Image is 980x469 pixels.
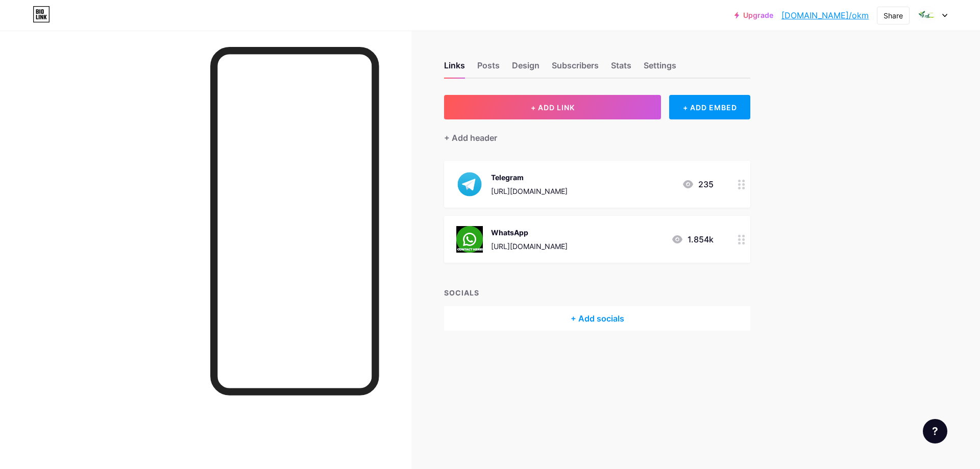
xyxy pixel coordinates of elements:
div: Posts [477,59,500,78]
div: 1.854k [671,233,714,245]
div: + ADD EMBED [669,95,750,119]
div: + Add socials [444,306,750,331]
div: WhatsApp [491,227,568,238]
div: Telegram [491,172,568,183]
div: [URL][DOMAIN_NAME] [491,241,568,252]
div: Settings [644,59,676,78]
div: Links [444,59,465,78]
span: + ADD LINK [531,103,575,112]
div: Subscribers [552,59,599,78]
div: Share [884,10,903,21]
button: + ADD LINK [444,95,661,119]
img: Telegram [456,171,483,198]
div: + Add header [444,132,497,144]
div: [URL][DOMAIN_NAME] [491,186,568,196]
a: Upgrade [734,11,773,19]
div: SOCIALS [444,287,750,298]
div: 235 [682,178,714,190]
img: okm [917,6,937,25]
a: [DOMAIN_NAME]/okm [781,9,869,21]
div: Design [512,59,540,78]
div: Stats [611,59,631,78]
img: WhatsApp [456,226,483,253]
